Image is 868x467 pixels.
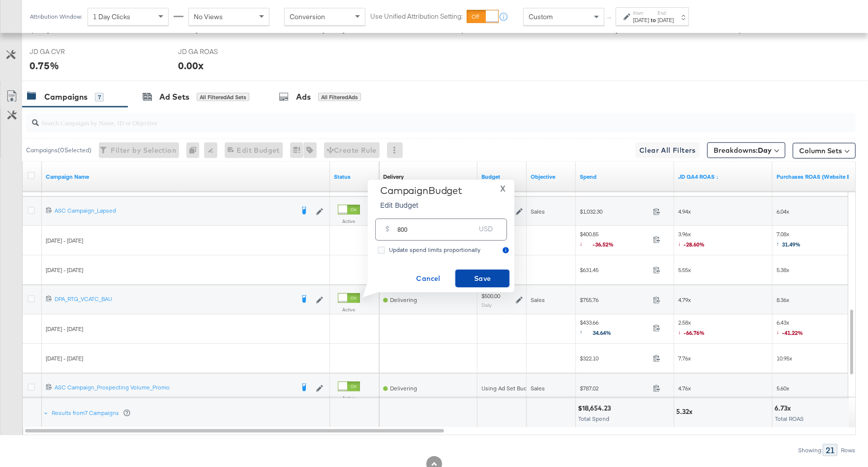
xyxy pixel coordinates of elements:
div: Rows [840,447,856,454]
a: Your campaign's objective. [531,173,572,181]
span: 31.49% [782,241,801,248]
span: 7.08x [777,230,801,250]
span: Sales [531,385,545,392]
span: ↓ [580,240,593,247]
a: The total value of the purchase actions divided by spend tracked by your Custom Audience pixel on... [777,173,867,181]
div: USD [475,222,497,240]
span: $787.02 [580,385,649,392]
div: All Filtered Ads [318,93,361,102]
strong: to [649,16,658,24]
a: DPA_RTG_VCATC_BAU [55,295,294,305]
div: Results from7 Campaigns [44,398,133,428]
a: The maximum amount you're willing to spend on your ads, on average each day or over the lifetime ... [481,173,523,181]
span: $755.76 [580,296,649,303]
div: 0.75% [30,58,59,73]
div: $ [382,222,393,240]
div: Results from 7 Campaigns [52,409,131,417]
label: Start: [633,10,649,16]
a: ASC Campaign_Lapsed [55,207,294,217]
div: 5.32x [676,407,695,416]
span: 2.58x [678,319,705,339]
span: ↓ [678,328,684,335]
span: 5.55x [678,266,691,274]
a: Shows the current state of your Ad Campaign. [334,173,375,181]
span: Breakdowns: [714,145,772,155]
span: Delivering [390,296,417,303]
a: Reflects the ability of your Ad Campaign to achieve delivery based on ad states, schedule and bud... [383,173,404,181]
span: Cancel [405,273,451,285]
span: [DATE] - [DATE] [46,355,83,362]
span: 7.76x [678,355,691,362]
span: ↓ [678,240,684,247]
span: Sales [531,296,545,303]
span: -41.22% [782,329,804,336]
div: DPA_RTG_VCATC_BAU [55,295,294,303]
div: Campaign Budget [380,185,462,196]
a: ASC Campaign_Prospecting Volume_Promo [55,384,294,393]
span: Custom [529,12,553,21]
div: 7 [95,93,104,102]
div: Ad Sets [159,91,189,103]
label: End: [658,10,674,16]
span: Update spend limits proportionally [389,246,480,253]
a: GA4 Rev / Spend [678,173,769,181]
div: 21 [823,444,838,456]
div: ASC Campaign_Prospecting Volume_Promo [55,384,294,391]
b: Day [758,146,772,155]
div: Attribution Window: [30,13,83,20]
div: ASC Campaign_Lapsed [55,207,294,215]
label: Active [338,306,360,313]
span: 10.95x [777,355,792,362]
span: 6.43x [777,319,804,339]
div: Using Ad Set Budget [481,385,536,392]
div: 6.73x [775,404,794,413]
p: Edit Budget [380,200,462,210]
a: The total amount spent to date. [580,173,670,181]
span: [DATE] - [DATE] [46,237,83,244]
button: Breakdowns:Day [707,142,785,158]
input: Search Campaigns by Name, ID or Objective [39,109,780,128]
span: JD GA CVR [30,47,103,56]
span: No Views [194,12,223,21]
label: Active [338,218,360,224]
a: Your campaign name. [46,173,326,181]
div: Delivery [383,173,404,181]
span: Delivering [390,385,417,392]
span: [DATE] - [DATE] [46,325,83,332]
span: -28.60% [684,241,705,248]
span: Save [459,273,506,285]
div: 0 [186,142,204,158]
div: Campaigns [44,91,88,103]
span: $1,032.30 [580,208,649,215]
button: Column Sets [793,143,856,159]
span: 1 Day Clicks [93,12,130,21]
span: JD GA ROAS [178,47,252,56]
span: Sales [531,208,545,215]
span: $631.45 [580,266,649,274]
input: Enter your budget [397,215,475,236]
span: ↓ [777,328,782,335]
span: $400.85 [580,230,649,250]
span: 4.79x [678,296,691,303]
span: 8.36x [777,296,789,303]
div: Campaigns ( 0 Selected) [26,146,91,155]
div: All Filtered Ad Sets [197,93,249,102]
span: Total Spend [578,415,609,422]
sub: Daily [481,302,492,308]
span: Clear All Filters [639,144,696,157]
button: X [496,185,509,192]
span: 3.96x [678,230,705,250]
span: Conversion [290,12,325,21]
span: 34.64% [593,329,619,336]
div: 0.00x [178,58,204,73]
label: Use Unified Attribution Setting: [370,12,463,21]
span: Total ROAS [775,415,804,422]
span: ↑ [580,328,593,335]
label: Active [338,395,360,401]
span: -36.52% [593,241,622,248]
span: 4.76x [678,385,691,392]
span: ↑ [777,240,782,247]
div: [DATE] [658,16,674,24]
span: -66.76% [684,329,705,336]
div: Showing: [798,447,823,454]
